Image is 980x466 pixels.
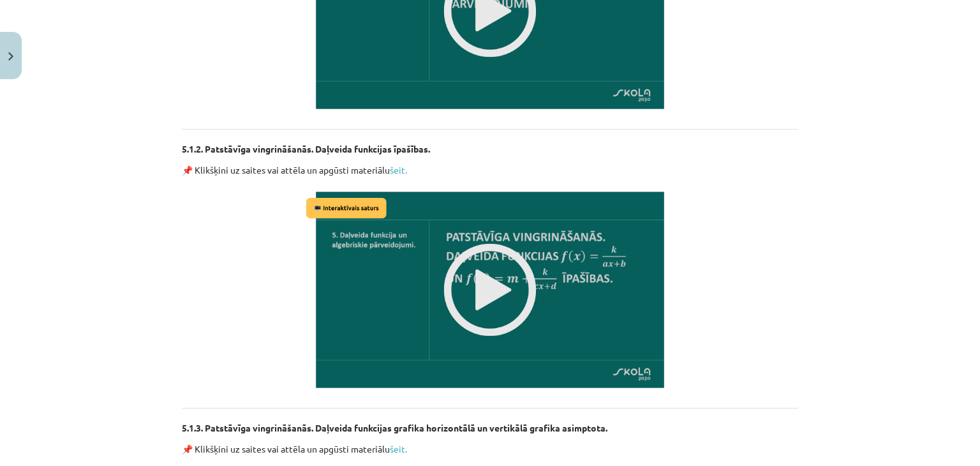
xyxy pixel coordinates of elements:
[8,52,13,61] img: icon-close-lesson-0947bae3869378f0d4975bcd49f059093ad1ed9edebbc8119c70593378902aed.svg
[390,443,407,455] a: šeit.
[182,422,607,433] strong: 5.1.3. Patstāvīga vingrināšanās. Daļveida funkcijas grafika horizontālā un vertikālā grafika asim...
[390,164,407,176] a: šeit.
[182,442,798,456] p: 📌 Klikšķini uz saites vai attēla un apgūsti materiālu
[182,163,798,177] p: 📌 Klikšķini uz saites vai attēla un apgūsti materiālu
[182,143,430,154] strong: 5.1.2. Patstāvīga vingrināšanās. Daļveida funkcijas īpašības.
